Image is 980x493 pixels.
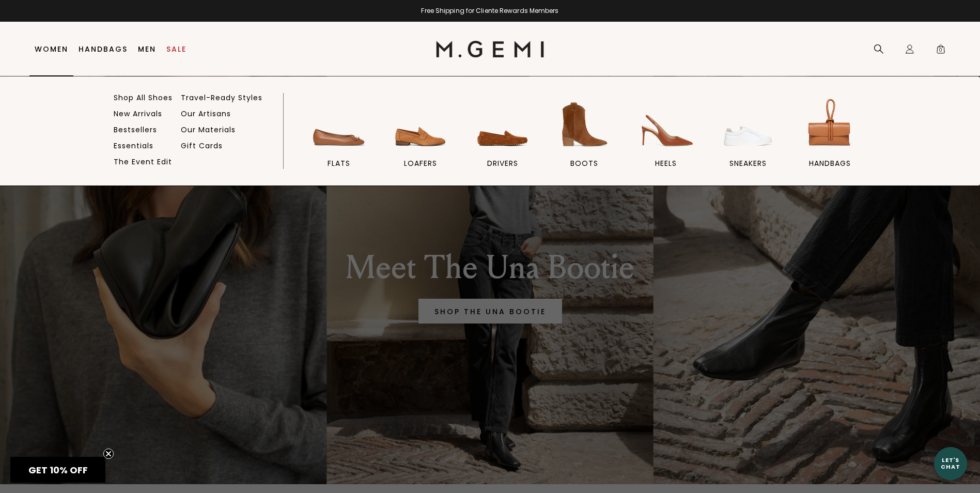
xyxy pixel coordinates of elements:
[166,45,186,53] a: Sale
[114,109,162,118] a: New Arrivals
[474,96,532,153] img: drivers
[629,96,703,186] a: heels
[384,96,457,186] a: loafers
[10,457,105,483] div: GET 10% OFFClose teaser
[729,159,767,168] span: sneakers
[711,96,785,186] a: sneakers
[138,45,156,53] a: Men
[570,159,598,168] span: BOOTS
[487,159,518,168] span: drivers
[302,96,376,186] a: flats
[328,159,350,168] span: flats
[809,159,851,168] span: handbags
[548,96,621,186] a: BOOTS
[181,93,262,102] a: Travel-Ready Styles
[114,157,172,166] a: The Event Edit
[934,457,967,470] div: Let's Chat
[392,96,449,153] img: loafers
[114,93,173,102] a: Shop All Shoes
[801,96,859,153] img: handbags
[181,141,223,150] a: Gift Cards
[436,41,544,57] img: M.Gemi
[181,109,231,118] a: Our Artisans
[310,96,368,153] img: flats
[936,46,946,56] span: 0
[555,96,613,153] img: BOOTS
[655,159,677,168] span: heels
[35,45,68,53] a: Women
[114,141,153,150] a: Essentials
[465,96,539,186] a: drivers
[79,45,128,53] a: Handbags
[719,96,777,153] img: sneakers
[103,449,114,459] button: Close teaser
[404,159,437,168] span: loafers
[114,125,157,134] a: Bestsellers
[181,125,236,134] a: Our Materials
[28,464,88,476] span: GET 10% OFF
[793,96,866,186] a: handbags
[637,96,695,153] img: heels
